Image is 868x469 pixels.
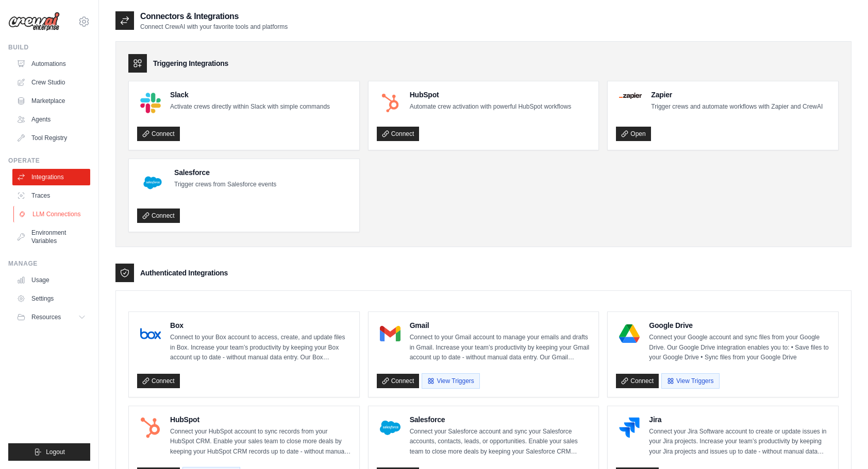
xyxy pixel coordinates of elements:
a: Tool Registry [12,130,90,146]
p: Connect your Google account and sync files from your Google Drive. Our Google Drive integration e... [649,333,830,363]
h4: HubSpot [170,414,351,425]
a: Connect [137,374,180,388]
h4: Box [170,320,351,331]
p: Connect CrewAI with your favorite tools and platforms [140,23,288,31]
a: LLM Connections [13,206,91,222]
span: Logout [46,448,65,456]
p: Connect your Salesforce account and sync your Salesforce accounts, contacts, leads, or opportunit... [410,427,591,457]
img: Zapier Logo [619,93,642,99]
a: Connect [377,374,420,388]
a: Integrations [12,169,90,185]
a: Traces [12,187,90,204]
p: Connect to your Box account to access, create, and update files in Box. Increase your team’s prod... [170,333,351,363]
img: Salesforce Logo [380,418,400,438]
img: Box Logo [140,323,161,344]
a: Connect [616,374,659,388]
button: Resources [12,309,90,325]
h4: Salesforce [410,414,591,425]
h3: Triggering Integrations [153,58,228,68]
a: Crew Studio [12,74,90,91]
a: Agents [12,111,90,128]
p: Connect to your Gmail account to manage your emails and drafts in Gmail. Increase your team’s pro... [410,333,591,363]
img: Jira Logo [619,418,640,438]
h2: Connectors & Integrations [140,10,288,23]
img: Google Drive Logo [619,323,640,344]
a: Automations [12,56,90,72]
h4: Gmail [410,320,591,331]
h4: Jira [649,414,830,425]
div: Manage [8,259,90,268]
p: Trigger crews and automate workflows with Zapier and CrewAI [651,102,823,112]
div: Operate [8,157,90,165]
img: Salesforce Logo [140,170,165,195]
a: Environment Variables [12,224,90,249]
p: Automate crew activation with powerful HubSpot workflows [410,102,571,112]
a: Settings [12,290,90,307]
h4: HubSpot [410,90,571,100]
img: Gmail Logo [380,323,400,344]
p: Connect your HubSpot account to sync records from your HubSpot CRM. Enable your sales team to clo... [170,427,351,457]
p: Activate crews directly within Slack with simple commands [170,102,330,112]
h4: Zapier [651,90,823,100]
span: Resources [31,313,61,321]
img: HubSpot Logo [380,93,400,113]
h4: Google Drive [649,320,830,331]
h3: Authenticated Integrations [140,268,228,278]
h4: Slack [170,90,330,100]
a: Marketplace [12,93,90,109]
h4: Salesforce [174,167,276,178]
img: HubSpot Logo [140,418,161,438]
button: View Triggers [422,373,479,389]
div: Build [8,43,90,51]
a: Open [616,127,650,141]
img: Logo [8,12,60,31]
img: Slack Logo [140,93,161,113]
a: Connect [137,127,180,141]
p: Connect your Jira Software account to create or update issues in your Jira projects. Increase you... [649,427,830,457]
a: Usage [12,272,90,288]
button: View Triggers [661,373,719,389]
button: Logout [8,443,90,461]
a: Connect [137,209,180,223]
a: Connect [377,127,420,141]
p: Trigger crews from Salesforce events [174,180,276,190]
